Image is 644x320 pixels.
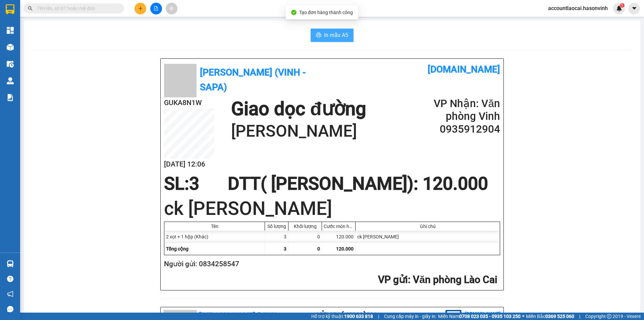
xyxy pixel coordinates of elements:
[166,3,177,14] button: aim
[465,311,501,316] b: [DOMAIN_NAME]
[200,67,306,93] b: [PERSON_NAME] (Vinh - Sapa)
[164,195,500,222] h1: ck [PERSON_NAME]
[526,313,574,320] span: Miền Bắc
[4,39,54,50] h2: DPB6RYID
[616,5,622,11] img: icon-new-feature
[378,313,379,320] span: |
[438,313,521,320] span: Miền Nam
[7,44,14,51] img: warehouse-icon
[291,10,297,15] span: check-circle
[28,6,33,11] span: search
[90,5,162,16] b: [DOMAIN_NAME]
[7,306,13,312] span: message
[28,8,101,34] b: [PERSON_NAME] (Vinh - Sapa)
[315,311,378,320] b: Gửi khách hàng
[356,231,500,243] div: ck [PERSON_NAME]
[621,3,623,8] span: 1
[154,6,158,11] span: file-add
[135,3,146,14] button: plus
[459,314,521,319] strong: 0708 023 035 - 0935 103 250
[322,231,356,243] div: 120.000
[290,224,320,229] div: Khối lượng
[231,121,366,142] h1: [PERSON_NAME]
[164,259,497,270] h2: Người gửi: 0834258547
[299,10,353,15] span: Tạo đơn hàng thành công
[228,173,488,194] span: DTT( [PERSON_NAME]) : 120.000
[311,29,354,42] button: printerIn mẫu A5
[628,3,640,14] button: caret-down
[7,260,14,267] img: warehouse-icon
[344,314,373,319] strong: 1900 633 818
[164,273,497,287] h2: : Văn phòng Lào Cai
[579,313,580,320] span: |
[316,32,321,39] span: printer
[7,291,13,297] span: notification
[522,315,524,318] span: ⚪️
[164,159,214,170] h2: [DATE] 12:06
[169,6,174,11] span: aim
[7,94,14,101] img: solution-icon
[267,224,286,229] div: Số lượng
[138,6,143,11] span: plus
[317,246,320,252] span: 0
[265,231,288,243] div: 3
[620,3,625,8] sup: 1
[284,246,286,252] span: 3
[543,4,613,12] span: accountlaocai.hasonvinh
[420,97,500,123] h2: VP Nhận: Văn phòng Vinh
[37,5,116,12] input: Tìm tên, số ĐT hoặc mã đơn
[150,3,162,14] button: file-add
[357,224,498,229] div: Ghi chú
[311,313,373,320] span: Hỗ trợ kỹ thuật:
[7,27,14,34] img: dashboard-icon
[428,64,500,75] b: [DOMAIN_NAME]
[324,31,348,39] span: In mẫu A5
[189,173,199,194] span: 3
[35,39,124,85] h1: Giao dọc đường
[384,313,436,320] span: Cung cấp máy in - giấy in:
[166,246,189,252] span: Tổng cộng
[324,224,354,229] div: Cước món hàng
[545,314,574,319] strong: 0369 525 060
[164,231,265,243] div: 2 xọt + 1 hộp (Khác)
[7,276,13,282] span: question-circle
[378,274,408,285] span: VP gửi
[7,77,14,84] img: warehouse-icon
[231,97,366,121] h1: Giao dọc đường
[607,314,611,319] span: copyright
[288,231,322,243] div: 0
[336,246,354,252] span: 120.000
[631,5,637,11] span: caret-down
[7,60,14,67] img: warehouse-icon
[164,97,214,108] h2: GUKA8N1W
[420,123,500,136] h2: 0935912904
[166,224,263,229] div: Tên
[6,4,14,14] img: logo-vxr
[164,173,189,194] span: SL:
